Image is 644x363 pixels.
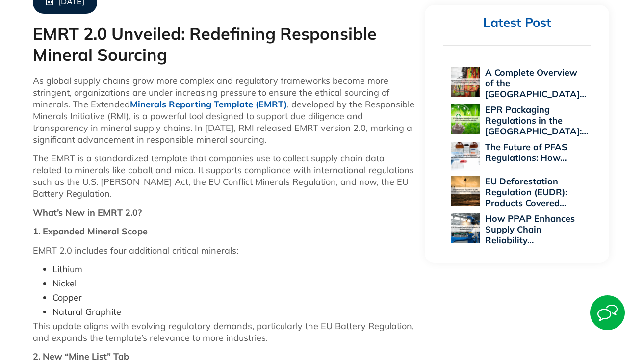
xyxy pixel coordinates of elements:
a: A Complete Overview of the [GEOGRAPHIC_DATA]… [485,67,586,100]
img: The Future of PFAS Regulations: How 2025 Will Reshape Global Supply Chains [451,142,480,171]
strong: 2. New “Mine List” Tab [33,351,129,362]
p: EMRT 2.0 includes four additional critical minerals: [33,245,415,257]
p: This update aligns with evolving regulatory demands, particularly the EU Battery Regulation, and ... [33,320,415,344]
a: Minerals Reporting Template (EMRT) [130,99,287,110]
li: Copper [52,292,415,304]
a: EPR Packaging Regulations in the [GEOGRAPHIC_DATA]:… [485,104,588,137]
img: EU Deforestation Regulation (EUDR): Products Covered and Compliance Essentials [451,176,480,206]
img: Start Chat [590,295,625,330]
a: The Future of PFAS Regulations: How… [485,141,567,163]
img: EPR Packaging Regulations in the US: A 2025 Compliance Perspective [451,104,480,134]
strong: What’s New in EMRT 2.0? [33,207,142,218]
p: The EMRT is a standardized template that companies use to collect supply chain data related to mi... [33,153,415,200]
h2: Latest Post [443,15,591,31]
strong: 1. Expanded Mineral Scope [33,226,148,237]
img: How PPAP Enhances Supply Chain Reliability Across Global Industries [451,213,480,243]
p: As global supply chains grow more complex and regulatory frameworks become more stringent, organi... [33,75,415,146]
li: Nickel [52,278,415,289]
li: Lithium [52,263,415,275]
li: Natural Graphite [52,306,415,318]
h1: EMRT 2.0 Unveiled: Redefining Responsible Mineral Sourcing [33,24,415,65]
a: How PPAP Enhances Supply Chain Reliability… [485,213,575,246]
img: A Complete Overview of the EU Personal Protective Equipment Regulation 2016/425 [451,67,480,97]
a: EU Deforestation Regulation (EUDR): Products Covered… [485,176,567,208]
